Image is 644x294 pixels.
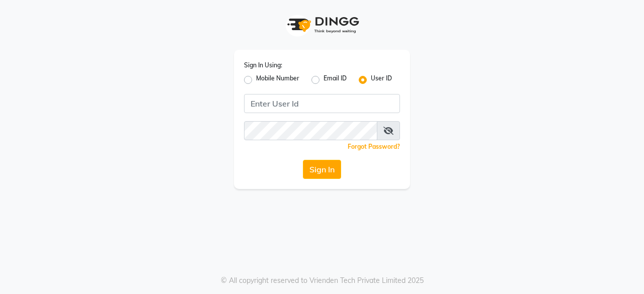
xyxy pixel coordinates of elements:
[324,74,347,86] label: Email ID
[244,121,377,140] input: Username
[348,143,400,150] a: Forgot Password?
[282,10,362,40] img: logo1.svg
[303,160,341,179] button: Sign In
[256,74,299,86] label: Mobile Number
[371,74,392,86] label: User ID
[244,61,282,70] label: Sign In Using:
[244,94,400,113] input: Username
